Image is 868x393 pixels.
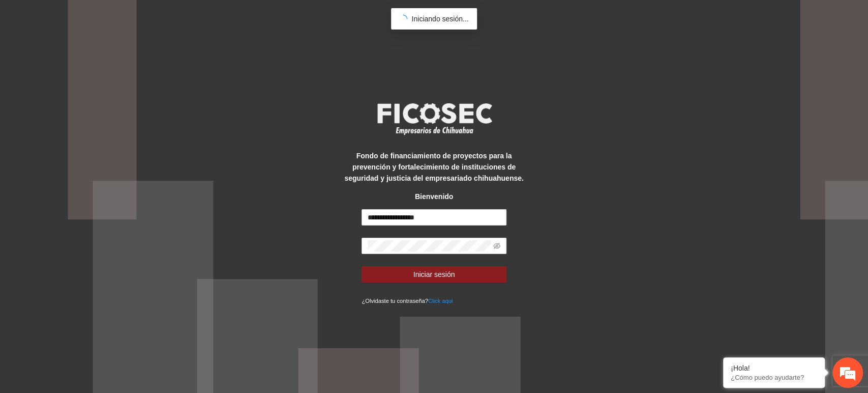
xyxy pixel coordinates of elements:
strong: Bienvenido [415,192,453,201]
img: logo [371,100,498,137]
strong: Fondo de financiamiento de proyectos para la prevención y fortalecimiento de instituciones de seg... [344,152,523,182]
button: Iniciar sesión [362,266,506,283]
span: eye-invisible [493,242,500,249]
span: loading [399,14,408,24]
span: Iniciar sesión [413,269,455,280]
div: Minimizar ventana de chat en vivo [167,5,191,30]
span: Iniciando sesión... [411,15,468,23]
span: Estamos en línea. [59,136,140,239]
a: Click aqui [428,298,453,304]
div: ¡Hola! [731,364,817,372]
p: ¿Cómo puedo ayudarte? [731,374,817,381]
small: ¿Olvidaste tu contraseña? [362,298,453,304]
textarea: Escriba su mensaje y pulse “Intro” [5,278,194,314]
div: Chatee con nosotros ahora [53,52,171,65]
